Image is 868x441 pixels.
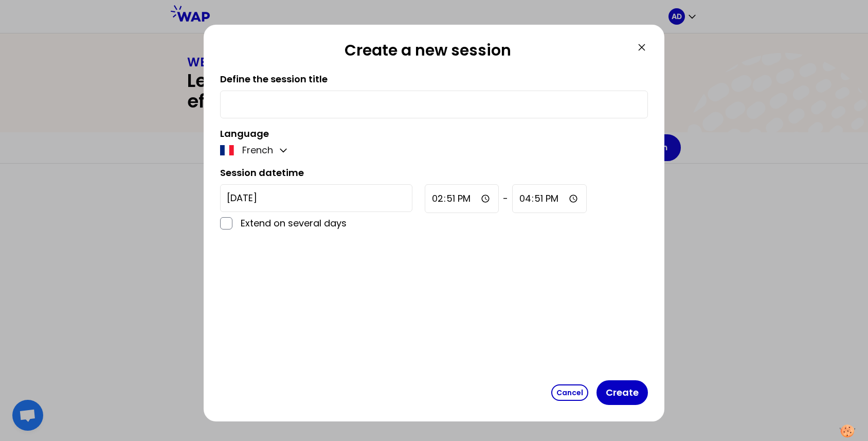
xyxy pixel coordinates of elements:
[220,127,269,140] label: Language
[220,166,304,179] label: Session datetime
[241,216,412,231] p: Extend on several days
[503,191,508,206] span: -
[551,384,588,401] button: Cancel
[220,184,412,212] input: YYYY-M-D
[596,380,648,405] button: Create
[242,143,273,157] p: French
[220,73,328,85] label: Define the session title
[220,41,636,64] h2: Create a new session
